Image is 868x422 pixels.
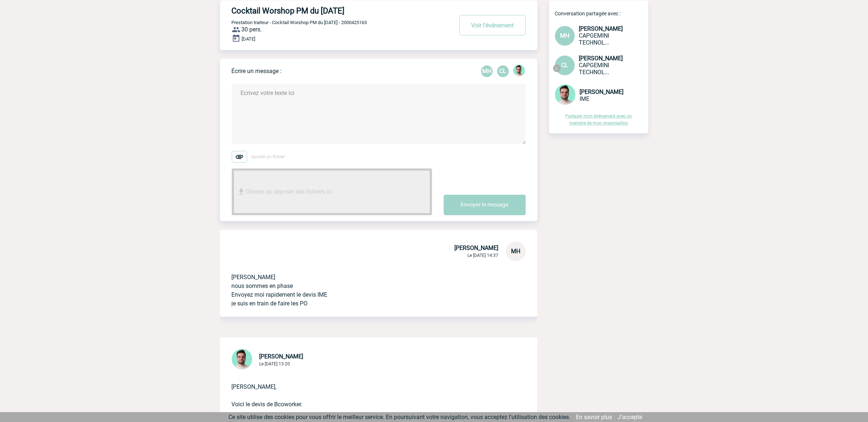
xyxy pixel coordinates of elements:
[232,261,505,308] p: [PERSON_NAME] nous sommes en phase Envoyez moi rapidement le devis IME je suis en train de faire ...
[579,62,610,76] span: CAPGEMINI TECHNOLOGY SERVICES
[497,65,509,77] p: CL
[618,414,642,421] a: J'accepte
[260,353,303,360] span: [PERSON_NAME]
[576,414,612,421] a: En savoir plus
[513,65,525,78] div: Benjamin ROLAND
[468,253,499,258] span: Le [DATE] 14:37
[580,88,624,95] span: [PERSON_NAME]
[560,32,569,39] span: MH
[580,95,590,102] span: IME
[552,64,561,73] img: cancel-24-px-g.png
[237,187,246,196] img: file_download.svg
[232,68,282,75] p: Écrire un message :
[252,154,285,159] span: Ajouter un fichier
[459,15,526,35] button: Voir l'événement
[444,195,526,215] button: Envoyer le message
[579,25,623,32] span: [PERSON_NAME]
[246,174,332,210] span: Glissez ou déposer des fichiers ici
[566,114,632,126] a: Partager mon événement avec un membre de mon organisation
[229,414,571,421] span: Ce site utilise des cookies pour vous offrir le meilleur service. En poursuivant votre navigation...
[497,65,509,77] div: Carine LEHMANN
[481,65,493,77] div: Marie Claude HESNARD
[579,55,623,62] span: [PERSON_NAME]
[260,361,290,366] span: Le [DATE] 13:20
[481,65,493,77] p: MH
[561,62,568,69] span: CL
[555,11,648,16] p: Conversation partagée avec :
[455,244,499,251] span: [PERSON_NAME]
[232,20,367,25] span: Prestation traiteur - Cocktail Worshop PM du [DATE] - 2000425163
[513,65,525,76] img: 121547-2.png
[555,84,575,105] img: 121547-2.png
[232,349,252,369] img: 121547-2.png
[242,36,256,42] span: [DATE]
[242,26,262,33] span: 30 pers.
[511,248,520,255] span: MH
[579,32,610,46] span: CAPGEMINI TECHNOLOGY SERVICES
[232,6,431,15] h4: Cocktail Worshop PM du [DATE]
